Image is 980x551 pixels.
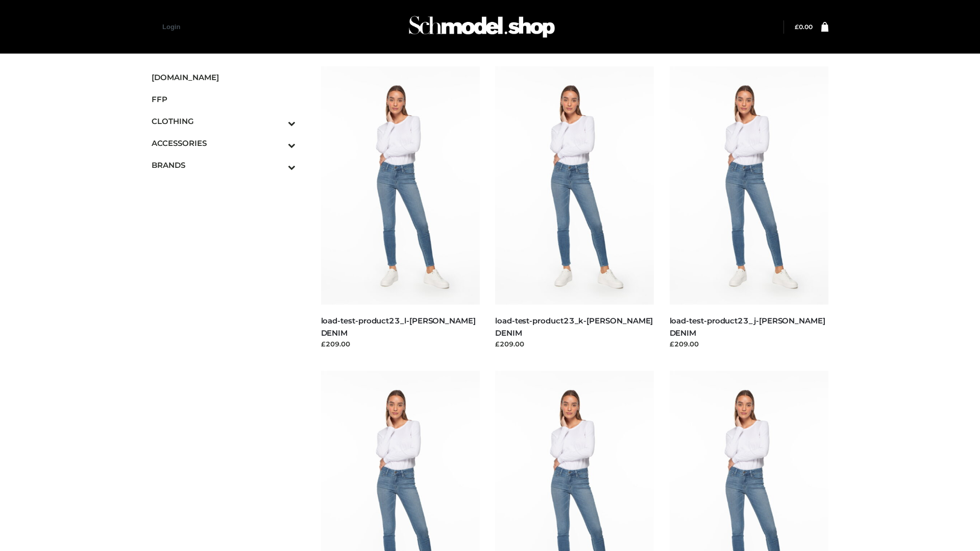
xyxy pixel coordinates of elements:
a: load-test-product23_k-[PERSON_NAME] DENIM [495,316,653,337]
img: Schmodel Admin 964 [405,7,558,47]
a: £0.00 [795,23,813,31]
a: FFP [152,88,296,110]
span: BRANDS [152,159,296,171]
span: CLOTHING [152,115,296,127]
button: Toggle Submenu [260,132,296,154]
bdi: 0.00 [795,23,813,31]
a: CLOTHINGToggle Submenu [152,110,296,132]
button: Toggle Submenu [260,154,296,176]
a: Login [162,23,180,31]
span: FFP [152,93,296,105]
span: ACCESSORIES [152,137,296,149]
a: ACCESSORIESToggle Submenu [152,132,296,154]
a: load-test-product23_l-[PERSON_NAME] DENIM [321,316,476,337]
button: Toggle Submenu [260,110,296,132]
div: £209.00 [670,339,829,349]
span: £ [795,23,799,31]
a: [DOMAIN_NAME] [152,66,296,88]
div: £209.00 [321,339,480,349]
div: £209.00 [495,339,654,349]
span: [DOMAIN_NAME] [152,71,296,83]
a: load-test-product23_j-[PERSON_NAME] DENIM [670,316,825,337]
a: BRANDSToggle Submenu [152,154,296,176]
